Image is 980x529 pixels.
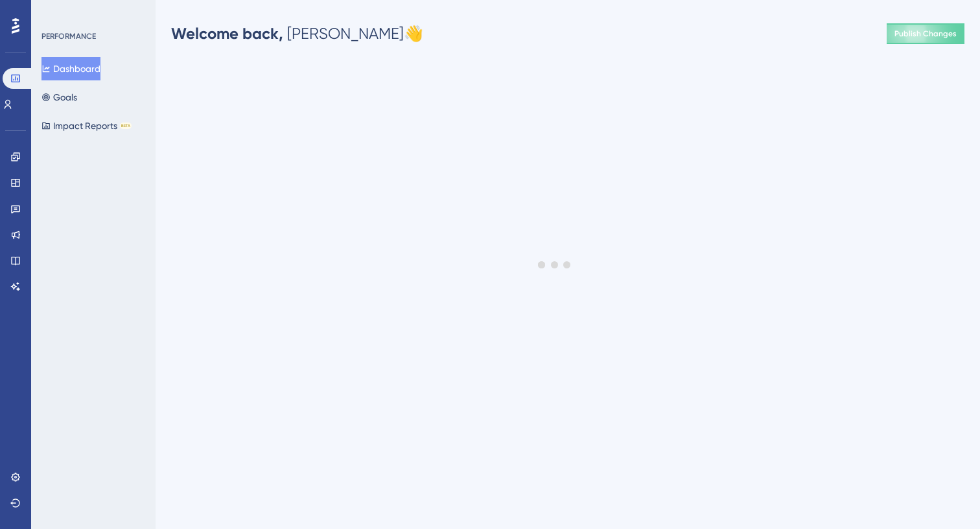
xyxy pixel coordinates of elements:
[120,123,132,129] div: BETA
[41,86,77,109] button: Goals
[41,31,96,41] div: PERFORMANCE
[41,114,132,137] button: Impact ReportsBETA
[887,23,964,44] button: Publish Changes
[894,29,957,39] span: Publish Changes
[41,57,100,80] button: Dashboard
[171,23,423,44] div: [PERSON_NAME] 👋
[171,24,283,43] span: Welcome back,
